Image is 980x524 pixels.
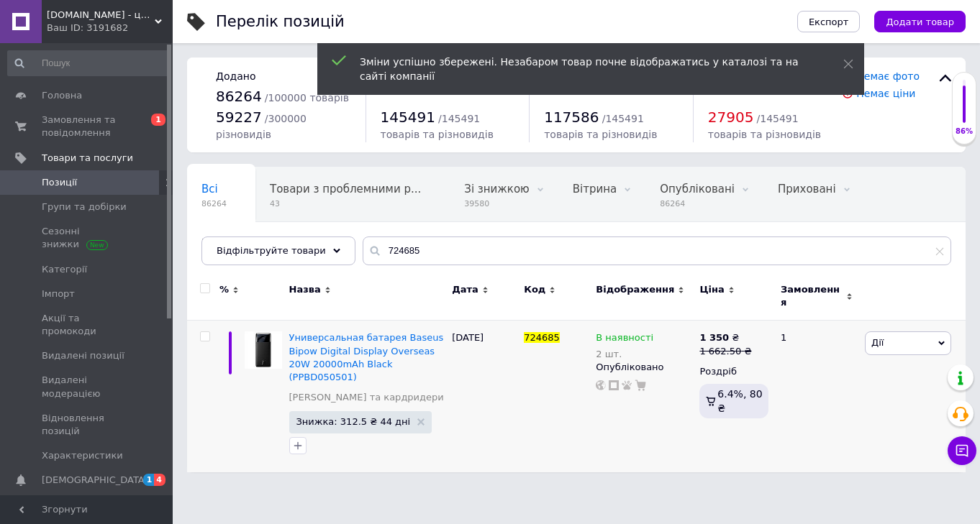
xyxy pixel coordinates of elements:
input: Пошук [7,50,170,76]
span: Категорії [42,263,87,276]
div: ₴ [699,331,751,344]
div: 2 шт. [596,349,653,359]
span: / 100000 товарів [265,92,349,104]
div: 1 662.50 ₴ [699,345,751,358]
span: Відображення [596,283,674,296]
div: Зміни успішно збережені. Незабаром товар почне відображатись у каталозі та на сайті компанії [360,55,807,83]
span: 86264 [660,198,735,209]
a: [PERSON_NAME] та кардридери [289,391,444,404]
span: Видалені модерацією [42,374,133,400]
span: Опубліковані [660,183,735,196]
span: 86264 [216,88,262,105]
img: Универсальная батарея Baseus Bipow Digital Display Overseas 20W 20000mAh Black (PPBD050501) [245,331,282,369]
button: Експорт [797,11,861,32]
input: Пошук по назві позиції, артикулу і пошуковим запитам [363,236,951,265]
span: Дата [452,283,478,296]
span: товарів та різновидів [544,129,657,140]
span: Відфільтруйте товари [217,245,326,256]
span: Tehnomagaz.com.ua - це передовий інтернет-магазин, спеціалізуючийся на продажу техніки [47,9,155,22]
span: 59227 [216,109,262,126]
span: Додано [216,70,255,82]
span: [DEMOGRAPHIC_DATA] [42,474,148,487]
span: / 145491 [438,113,480,124]
span: % [219,283,229,296]
span: Знижка: 312.5 ₴ 44 дні [296,417,411,426]
span: Замовлення та повідомлення [42,114,133,139]
span: Акції та промокоди [42,312,133,338]
span: Товари з проблемними р... [270,183,421,196]
span: 39580 [464,198,529,209]
span: Групи та добірки [42,201,127,213]
div: Перелік позицій [216,14,345,29]
button: Чат з покупцем [948,436,976,465]
a: Немає ціни [856,88,915,99]
span: Додати товар [886,17,954,27]
div: Ваш ID: 3191682 [47,22,173,35]
span: 27905 [708,109,754,126]
div: 86% [953,127,976,137]
span: товарів та різновидів [708,129,821,140]
span: Ціна [699,283,724,296]
span: 6.4%, 80 ₴ [717,388,762,414]
span: Товари та послуги [42,152,133,165]
span: 1 [151,114,165,126]
span: Під замовлення [201,237,291,250]
span: 724685 [524,332,560,343]
span: 1 [143,474,155,486]
div: [DATE] [448,321,520,472]
span: Замовлення [781,283,843,309]
span: Всі [201,183,218,196]
span: Відновлення позицій [42,412,133,438]
span: Головна [42,89,82,102]
span: Характеристики [42,449,123,462]
span: Назва [289,283,321,296]
div: Роздріб [699,365,768,378]
a: Универсальная батарея Baseus Bipow Digital Display Overseas 20W 20000mAh Black (PPBD050501) [289,332,444,382]
span: Зі знижкою [464,183,529,196]
span: 43 [270,198,421,209]
span: 86264 [201,198,227,209]
span: / 145491 [757,113,799,124]
span: Дії [871,337,884,348]
span: Видалені позиції [42,349,124,362]
span: Позиції [42,176,77,189]
span: Сезонні знижки [42,225,133,251]
div: Опубліковано [596,361,692,374]
div: Товари з проблемними різновидами [255,167,450,222]
span: Експорт [809,17,849,27]
a: Немає фото [856,70,920,82]
b: 1 350 [699,332,729,343]
span: Приховані [778,183,836,196]
span: Код [524,283,545,296]
span: / 145491 [602,113,644,124]
span: Вітрина [573,183,617,196]
span: В наявності [596,332,653,347]
span: 117586 [544,109,599,126]
button: Додати товар [874,11,966,32]
div: 1 [772,321,861,472]
span: 145491 [381,109,435,126]
span: товарів та різновидів [381,129,494,140]
span: 4 [154,474,165,486]
span: Імпорт [42,288,75,300]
